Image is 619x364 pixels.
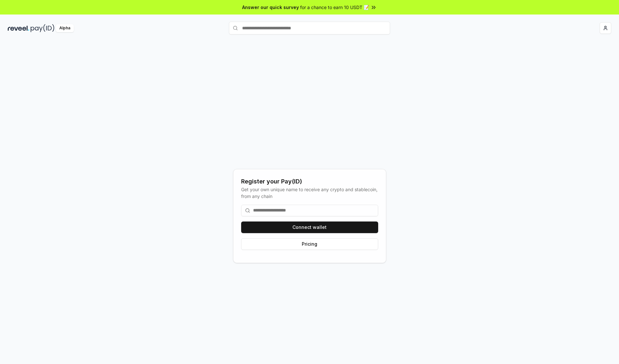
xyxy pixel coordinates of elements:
div: Register your Pay(ID) [241,177,378,186]
button: Connect wallet [241,221,378,233]
img: reveel_dark [8,24,29,32]
span: Answer our quick survey [242,4,299,11]
img: pay_id [31,24,54,32]
div: Get your own unique name to receive any crypto and stablecoin, from any chain [241,186,378,200]
span: for a chance to earn 10 USDT 📝 [300,4,369,11]
button: Pricing [241,238,378,250]
div: Alpha [56,24,74,32]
